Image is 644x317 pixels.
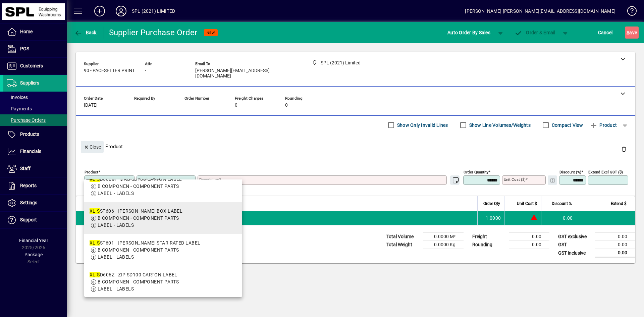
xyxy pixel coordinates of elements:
mat-label: Product [85,170,98,174]
span: Products [20,131,39,137]
span: Settings [20,200,37,205]
span: B COMPONEN - COMPONENT PARTS [98,215,179,221]
em: XL-S [90,272,100,277]
label: Compact View [550,122,583,128]
span: Support [20,217,37,222]
span: LABEL - LABELS [98,222,134,228]
a: Purchase Orders [3,114,67,126]
td: 0.0000 M³ [423,233,464,241]
button: Add [89,5,110,17]
mat-label: Order Quantity [464,170,488,174]
span: Purchase Orders [7,117,46,123]
td: GST [555,241,595,249]
span: Financial Year [19,238,48,243]
div: Supplier Purchase Order [109,27,198,38]
a: POS [3,41,67,57]
span: Staff [20,166,31,171]
a: Customers [3,58,67,74]
em: XL-S [90,240,100,246]
span: LABEL - LABELS [98,191,134,196]
a: Payments [3,103,67,114]
span: LABEL - LABELS [98,286,134,292]
td: 0.00 [509,233,549,241]
span: ave [627,27,637,38]
button: Order & Email [511,27,559,39]
label: Show Only Invalid Lines [396,122,448,128]
app-page-header-button: Close [79,144,105,150]
button: Save [625,27,639,39]
div: D606M - MAG SD100 CARTON LABEL [90,176,182,183]
app-page-header-button: Delete [616,146,632,152]
div: [PERSON_NAME] [PERSON_NAME][EMAIL_ADDRESS][DOMAIN_NAME] [465,6,615,16]
a: Financials [3,143,67,160]
span: Unit Cost $ [517,200,537,207]
span: Order & Email [515,30,555,35]
td: 0.00 [509,241,549,249]
mat-label: Supplier Code [138,177,162,182]
span: - [184,103,186,108]
app-page-header-button: Back [67,27,104,39]
td: 0.00 [541,211,576,225]
td: GST inclusive [555,249,595,257]
span: Discount % [552,200,572,207]
mat-label: Discount (%) [559,170,581,174]
span: POS [20,46,29,51]
span: Home [20,29,33,34]
mat-option: XL-SST606 - SANELA BOX LABEL [84,202,242,234]
td: 0.00 [595,241,635,249]
span: Auto Order By Sales [447,27,490,38]
td: 1.0000 [477,211,504,225]
span: S [627,30,629,35]
span: [DATE] [84,103,98,108]
mat-option: XL-SD606M - MAG SD100 CARTON LABEL [84,170,242,202]
span: Back [74,30,97,35]
div: SPL (2021) LIMITED [132,6,175,16]
span: Customers [20,63,43,68]
span: NEW [207,31,215,35]
td: GST exclusive [555,233,595,241]
span: Payments [7,106,32,111]
td: Total Weight [383,241,423,249]
span: [PERSON_NAME][EMAIL_ADDRESS][DOMAIN_NAME] [195,68,296,79]
a: Home [3,23,67,40]
span: - [145,68,146,73]
span: Order Qty [483,200,500,207]
a: Products [3,126,67,143]
span: B COMPONEN - COMPONENT PARTS [98,183,179,189]
div: ST601 - [PERSON_NAME] STAR RATED LABEL [90,240,200,247]
button: Close [81,141,104,153]
td: 0.00 [595,249,635,257]
a: Settings [3,195,67,211]
span: B COMPONEN - COMPONENT PARTS [98,247,179,253]
td: 0.0000 Kg [423,241,464,249]
mat-option: XL-SD606Z - ZIP SD100 CARTON LABEL [84,266,242,298]
span: Suppliers [20,80,39,86]
a: Staff [3,160,67,177]
button: Cancel [596,27,614,39]
label: Show Line Volumes/Weights [468,122,531,128]
td: Rounding [469,241,509,249]
a: Support [3,212,67,228]
button: Profile [110,5,132,17]
mat-label: Unit Cost ($) [504,177,526,182]
button: Back [72,27,98,39]
span: Financials [20,149,41,154]
mat-option: XL-SST601 - SANELA WELS STAR RATED LABEL [84,234,242,266]
span: B COMPONEN - COMPONENT PARTS [98,279,179,284]
span: Extend $ [611,200,627,207]
em: XL-S [90,208,100,214]
a: Knowledge Base [622,1,636,23]
div: ST606 - [PERSON_NAME] BOX LABEL [90,208,182,215]
span: Cancel [598,27,613,38]
span: LABEL - LABELS [98,254,134,260]
td: 0.00 [595,233,635,241]
div: D606Z - ZIP SD100 CARTON LABEL [90,271,179,278]
button: Auto Order By Sales [444,27,494,39]
span: Invoices [7,95,28,100]
span: 90 - PACESETTER PRINT [84,68,135,73]
span: Package [24,252,43,257]
span: 0 [285,103,288,108]
span: 0 [235,103,237,108]
button: Delete [616,141,632,157]
td: Total Volume [383,233,423,241]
